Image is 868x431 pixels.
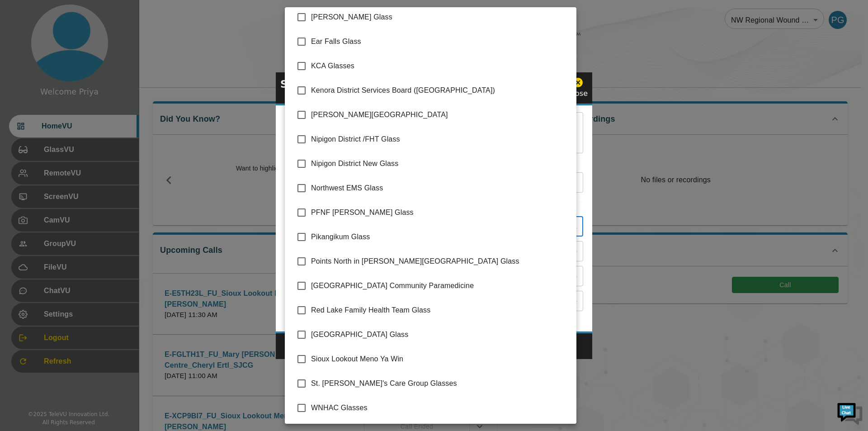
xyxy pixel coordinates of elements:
span: Kenora District Services Board ([GEOGRAPHIC_DATA]) [311,85,569,96]
span: [PERSON_NAME] Glass [311,12,569,23]
span: KCA Glasses [311,61,569,71]
div: Chat with us now [47,47,152,59]
span: [GEOGRAPHIC_DATA] Glass [311,329,569,340]
span: Nipigon District New Glass [311,158,569,169]
img: Chat Widget [836,399,863,426]
img: d_736959983_company_1615157101543_736959983 [15,42,38,65]
span: [PERSON_NAME][GEOGRAPHIC_DATA] [311,109,569,120]
span: Pikangikum Glass [311,232,569,242]
span: Nipigon District /FHT Glass [311,134,569,145]
span: PFNF [PERSON_NAME] Glass [311,207,569,218]
div: Minimize live chat window [148,5,170,26]
span: WNHAC Glasses [311,403,569,413]
span: Sioux Lookout Meno Ya Win [311,354,569,365]
span: Red Lake Family Health Team Glass [311,305,569,316]
span: St. [PERSON_NAME]'s Care Group Glasses [311,378,569,389]
span: Ear Falls Glass [311,36,569,47]
span: Northwest EMS Glass [311,183,569,194]
span: [GEOGRAPHIC_DATA] Community Paramedicine [311,280,569,291]
textarea: Type your message and hit 'Enter' [5,247,172,279]
span: Points North in [PERSON_NAME][GEOGRAPHIC_DATA] Glass [311,256,569,267]
span: We're online! [52,114,125,205]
